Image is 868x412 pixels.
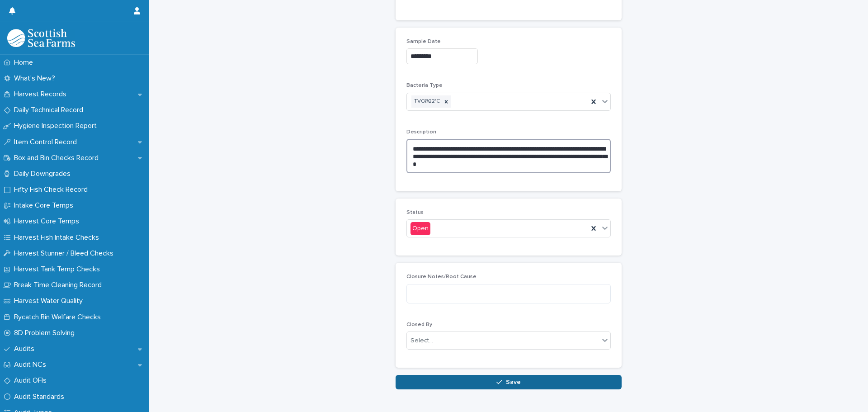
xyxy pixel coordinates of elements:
[7,29,75,47] img: mMrefqRFQpe26GRNOUkG
[10,217,86,226] p: Harvest Core Temps
[406,274,476,279] span: Closure Notes/Root Cause
[410,222,430,235] div: Open
[10,154,106,162] p: Box and Bin Checks Record
[10,265,107,274] p: Harvest Tank Temp Checks
[411,95,441,108] div: TVC@22°C
[10,249,121,258] p: Harvest Stunner / Bleed Checks
[406,83,443,88] span: Bacteria Type
[10,345,42,353] p: Audits
[10,185,95,194] p: Fifty Fish Check Record
[10,138,84,147] p: Item Control Record
[10,376,54,385] p: Audit OFIs
[396,375,622,389] button: Save
[10,281,109,289] p: Break Time Cleaning Record
[10,201,80,210] p: Intake Core Temps
[410,336,433,346] div: Select...
[506,379,521,385] span: Save
[10,329,82,337] p: 8D Problem Solving
[10,122,104,130] p: Hygiene Inspection Report
[10,297,90,305] p: Harvest Water Quality
[406,129,436,135] span: Description
[406,322,432,327] span: Closed By
[10,74,62,83] p: What's New?
[10,106,90,114] p: Daily Technical Record
[406,39,441,44] span: Sample Date
[10,233,106,242] p: Harvest Fish Intake Checks
[10,313,108,322] p: Bycatch Bin Welfare Checks
[10,393,71,401] p: Audit Standards
[10,58,40,67] p: Home
[406,210,424,215] span: Status
[10,360,53,369] p: Audit NCs
[10,90,74,99] p: Harvest Records
[10,170,78,178] p: Daily Downgrades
